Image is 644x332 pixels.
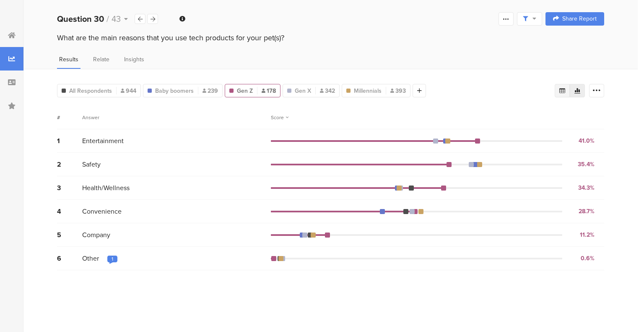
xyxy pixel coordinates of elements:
[57,13,104,25] b: Question 30
[124,55,144,64] span: Insights
[579,136,595,145] div: 41.0%
[69,86,112,95] span: All Respondents
[82,159,101,169] span: Safety
[82,183,130,193] span: Health/Wellness
[57,207,82,216] div: 4
[93,55,109,64] span: Relate
[390,86,406,95] span: 393
[57,32,604,43] div: What are the main reasons that you use tech products for your pet(s)?
[354,86,382,95] span: Millennials
[112,13,121,25] span: 43
[579,207,595,216] div: 28.7%
[82,136,124,146] span: Entertainment
[262,86,276,95] span: 178
[578,183,595,192] div: 34.3%
[82,254,99,263] span: Other
[57,136,82,146] div: 1
[203,86,218,95] span: 239
[57,254,82,263] div: 6
[562,16,597,22] span: Share Report
[578,160,595,169] div: 35.4%
[57,230,82,240] div: 5
[237,86,253,95] span: Gen Z
[580,230,595,239] div: 11.2%
[82,230,110,240] span: Company
[581,254,595,263] div: 0.6%
[295,86,311,95] span: Gen X
[112,256,113,262] div: 1
[57,159,82,169] div: 2
[155,86,194,95] span: Baby boomers
[271,114,288,121] div: Score
[82,207,122,216] span: Convenience
[320,86,335,95] span: 342
[82,114,99,121] div: Answer
[57,183,82,193] div: 3
[121,86,136,95] span: 944
[59,55,78,64] span: Results
[106,13,109,25] span: /
[57,114,82,121] div: #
